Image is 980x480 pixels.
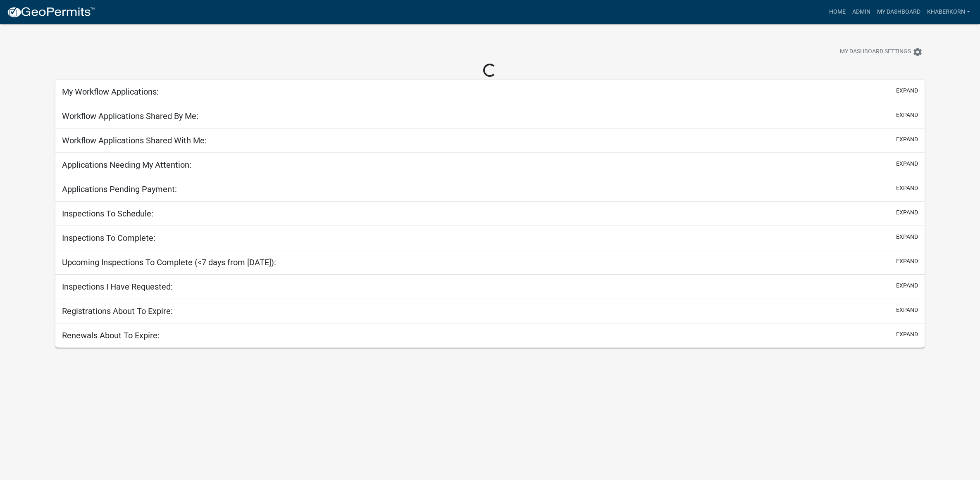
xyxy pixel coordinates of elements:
button: expand [896,86,918,95]
button: expand [896,159,918,168]
button: expand [896,257,918,266]
h5: Workflow Applications Shared By Me: [62,111,198,121]
h5: Inspections I Have Requested: [62,282,173,292]
button: expand [896,233,918,241]
i: settings [913,47,923,57]
h5: Inspections To Complete: [62,233,155,243]
button: expand [896,111,918,119]
h5: Upcoming Inspections To Complete (<7 days from [DATE]): [62,257,276,267]
button: expand [896,281,918,290]
button: My Dashboard Settingssettings [833,44,929,60]
a: Admin [849,4,874,20]
h5: Registrations About To Expire: [62,306,173,316]
h5: My Workflow Applications: [62,87,159,97]
h5: Renewals About To Expire: [62,330,160,340]
button: expand [896,184,918,192]
h5: Applications Pending Payment: [62,184,177,194]
a: khaberkorn [924,4,973,20]
h5: Applications Needing My Attention: [62,160,191,170]
h5: Inspections To Schedule: [62,209,153,219]
button: expand [896,330,918,339]
a: My Dashboard [874,4,924,20]
span: My Dashboard Settings [840,47,911,57]
a: Home [826,4,849,20]
button: expand [896,208,918,217]
button: expand [896,306,918,314]
h5: Workflow Applications Shared With Me: [62,135,207,145]
button: expand [896,135,918,144]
